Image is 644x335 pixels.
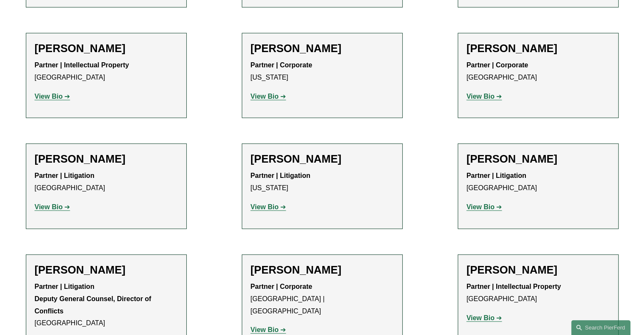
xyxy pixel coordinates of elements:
h2: [PERSON_NAME] [35,42,178,55]
a: View Bio [35,93,70,100]
strong: Partner | Intellectual Property [35,61,129,69]
p: [GEOGRAPHIC_DATA] [467,59,610,84]
a: Search this site [571,320,630,335]
strong: View Bio [251,93,279,100]
a: View Bio [251,93,286,100]
strong: Partner | Corporate [467,61,528,69]
strong: Partner | Intellectual Property [467,283,561,290]
strong: View Bio [467,314,495,321]
p: [US_STATE] [251,59,394,84]
h2: [PERSON_NAME] [35,263,178,277]
strong: View Bio [467,203,495,210]
p: [GEOGRAPHIC_DATA] [35,281,178,329]
h2: [PERSON_NAME] [251,263,394,277]
a: View Bio [35,203,70,210]
strong: Partner | Litigation Deputy General Counsel, Director of Conflicts [35,283,153,315]
strong: Partner | Litigation [251,172,310,179]
a: View Bio [251,326,286,333]
a: View Bio [467,93,502,100]
p: [GEOGRAPHIC_DATA] [467,170,610,194]
strong: Partner | Corporate [251,61,312,69]
h2: [PERSON_NAME] [251,42,394,55]
strong: View Bio [251,326,279,333]
h2: [PERSON_NAME] [467,263,610,277]
a: View Bio [467,314,502,321]
h2: [PERSON_NAME] [35,152,178,166]
h2: [PERSON_NAME] [251,152,394,166]
p: [US_STATE] [251,170,394,194]
strong: Partner | Litigation [467,172,526,179]
h2: [PERSON_NAME] [467,42,610,55]
h2: [PERSON_NAME] [467,152,610,166]
a: View Bio [467,203,502,210]
strong: Partner | Litigation [35,172,94,179]
strong: View Bio [467,93,495,100]
p: [GEOGRAPHIC_DATA] [35,59,178,84]
p: [GEOGRAPHIC_DATA] | [GEOGRAPHIC_DATA] [251,281,394,317]
strong: Partner | Corporate [251,283,312,290]
p: [GEOGRAPHIC_DATA] [467,281,610,305]
strong: View Bio [251,203,279,210]
a: View Bio [251,203,286,210]
p: [GEOGRAPHIC_DATA] [35,170,178,194]
strong: View Bio [35,93,63,100]
strong: View Bio [35,203,63,210]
